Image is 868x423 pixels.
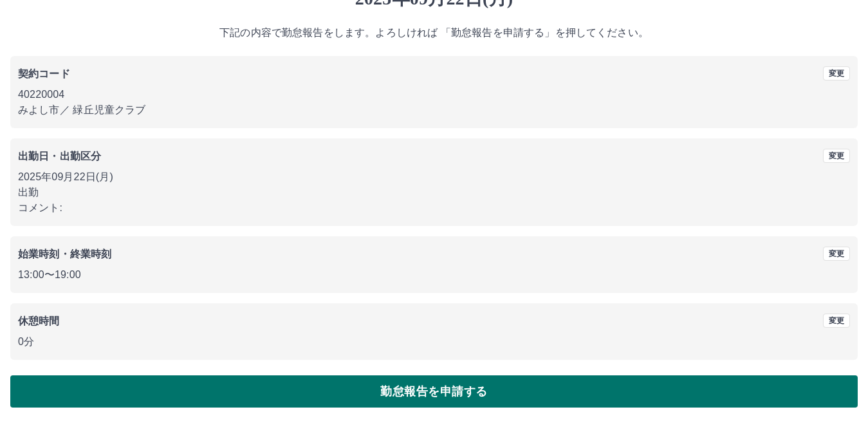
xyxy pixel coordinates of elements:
[823,66,850,80] button: 変更
[18,87,850,102] p: 40220004
[18,151,101,162] b: 出勤日・出勤区分
[18,315,60,326] b: 休憩時間
[18,267,850,283] p: 13:00 〜 19:00
[10,25,858,41] p: 下記の内容で勤怠報告をします。よろしければ 「勤怠報告を申請する」を押してください。
[18,200,850,216] p: コメント:
[10,375,858,408] button: 勤怠報告を申請する
[18,185,850,200] p: 出勤
[823,149,850,163] button: 変更
[18,249,111,259] b: 始業時刻・終業時刻
[823,247,850,261] button: 変更
[18,102,850,118] p: みよし市 ／ 緑丘児童クラブ
[18,169,850,185] p: 2025年09月22日(月)
[823,314,850,328] button: 変更
[18,68,70,79] b: 契約コード
[18,334,850,350] p: 0分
